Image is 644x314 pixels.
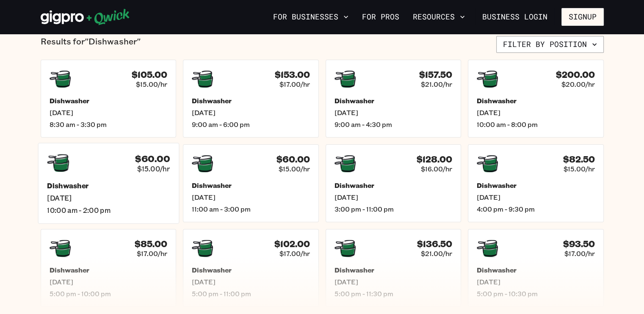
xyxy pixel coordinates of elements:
button: Filter by position [496,36,604,53]
span: [DATE] [50,108,168,117]
h4: $136.50 [417,239,452,249]
h4: $105.00 [132,69,167,80]
h4: $85.00 [135,239,167,249]
span: 5:00 pm - 10:00 pm [50,289,168,298]
span: [DATE] [334,108,453,117]
span: 11:00 am - 3:00 pm [192,205,310,213]
span: $17.00/hr [137,249,167,258]
h5: Dishwasher [50,96,168,105]
a: $157.50$21.00/hrDishwasher[DATE]9:00 am - 4:30 pm [326,60,462,138]
p: Results for "Dishwasher" [41,36,141,53]
a: $82.50$15.00/hrDishwasher[DATE]4:00 pm - 9:30 pm [468,144,604,222]
h5: Dishwasher [192,266,310,274]
span: 3:00 pm - 11:00 pm [334,205,453,213]
h4: $93.50 [563,239,595,249]
h5: Dishwasher [47,181,170,190]
span: [DATE] [477,278,595,286]
a: $60.00$15.00/hrDishwasher[DATE]10:00 am - 2:00 pm [38,143,179,223]
span: 10:00 am - 2:00 pm [47,206,170,215]
a: $136.50$21.00/hrDishwasher[DATE]5:00 pm - 11:30 pm [326,229,462,307]
span: [DATE] [192,193,310,201]
h5: Dishwasher [477,266,595,274]
a: Business Login [475,8,555,26]
span: 9:00 am - 4:30 pm [334,120,453,129]
span: $17.00/hr [279,80,310,88]
h4: $157.50 [419,69,452,80]
h5: Dishwasher [50,266,168,274]
span: 5:00 pm - 11:30 pm [334,289,453,298]
span: 8:30 am - 3:30 pm [50,120,168,129]
button: Signup [561,8,604,26]
span: 10:00 am - 8:00 pm [477,120,595,129]
span: 5:00 pm - 11:00 pm [192,289,310,298]
a: $85.00$17.00/hrDishwasher[DATE]5:00 pm - 10:00 pm [41,229,177,307]
span: [DATE] [192,108,310,117]
span: $20.00/hr [561,80,595,88]
span: $15.00/hr [137,164,170,173]
a: $60.00$15.00/hrDishwasher[DATE]11:00 am - 3:00 pm [183,144,319,222]
h4: $82.50 [563,154,595,165]
span: [DATE] [477,193,595,201]
span: $15.00/hr [279,165,310,173]
span: [DATE] [477,108,595,117]
a: $102.00$17.00/hrDishwasher[DATE]5:00 pm - 11:00 pm [183,229,319,307]
span: [DATE] [334,193,453,201]
span: $15.00/hr [564,165,595,173]
a: $105.00$15.00/hrDishwasher[DATE]8:30 am - 3:30 pm [41,60,177,138]
h5: Dishwasher [192,96,310,105]
span: 5:00 pm - 10:30 pm [477,289,595,298]
span: $15.00/hr [136,80,167,88]
h5: Dishwasher [334,96,453,105]
a: For Pros [359,10,403,24]
span: [DATE] [47,193,170,202]
span: $21.00/hr [421,80,452,88]
h5: Dishwasher [477,96,595,105]
h4: $153.00 [275,69,310,80]
h4: $128.00 [417,154,452,165]
button: Resources [409,10,468,24]
a: $128.00$16.00/hrDishwasher[DATE]3:00 pm - 11:00 pm [326,144,462,222]
h5: Dishwasher [192,181,310,190]
h4: $60.00 [135,153,169,164]
span: $16.00/hr [421,165,452,173]
h5: Dishwasher [334,181,453,190]
h5: Dishwasher [477,181,595,190]
span: 4:00 pm - 9:30 pm [477,205,595,213]
span: $17.00/hr [279,249,310,258]
h5: Dishwasher [334,266,453,274]
h4: $200.00 [556,69,595,80]
span: [DATE] [50,278,168,286]
span: $17.00/hr [564,249,595,258]
span: 9:00 am - 6:00 pm [192,120,310,129]
span: [DATE] [192,278,310,286]
a: $93.50$17.00/hrDishwasher[DATE]5:00 pm - 10:30 pm [468,229,604,307]
h4: $60.00 [276,154,310,165]
a: $153.00$17.00/hrDishwasher[DATE]9:00 am - 6:00 pm [183,60,319,138]
span: [DATE] [334,278,453,286]
button: For Businesses [270,10,352,24]
a: $200.00$20.00/hrDishwasher[DATE]10:00 am - 8:00 pm [468,60,604,138]
span: $21.00/hr [421,249,452,258]
h4: $102.00 [274,239,310,249]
